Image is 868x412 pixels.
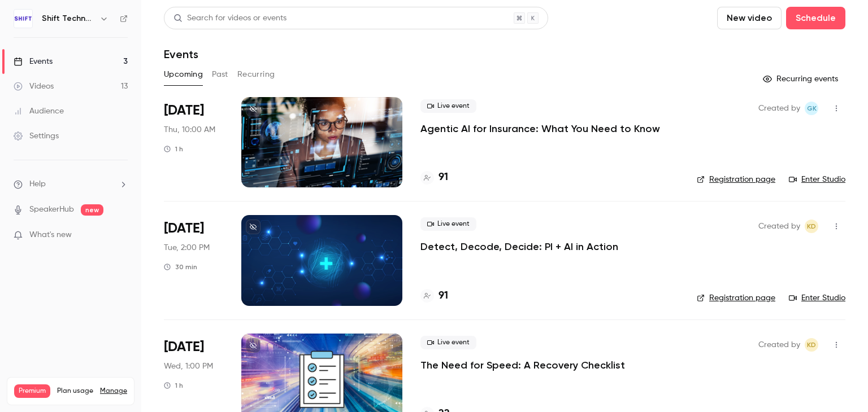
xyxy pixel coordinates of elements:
[14,384,50,398] span: Premium
[237,65,275,84] button: Recurring
[758,338,800,352] span: Created by
[420,99,476,113] span: Live event
[807,102,817,115] span: GK
[164,47,198,61] h1: Events
[173,12,287,24] div: Search for videos or events
[164,242,210,253] span: Tue, 2:00 PM
[164,220,204,238] span: [DATE]
[805,220,818,233] span: Kristen DeLuca
[29,204,74,216] a: SpeakerHub
[420,122,660,135] a: Agentic AI for Insurance: What You Need to Know
[420,170,448,185] a: 91
[164,144,183,154] div: 1 h
[758,102,800,115] span: Created by
[697,292,775,304] a: Registration page
[164,361,213,372] span: Wed, 1:00 PM
[14,178,128,190] li: help-dropdown-opener
[789,292,845,304] a: Enter Studio
[805,338,818,352] span: Kristen DeLuca
[807,338,816,352] span: KD
[14,56,53,67] div: Events
[439,170,448,185] h4: 91
[164,338,204,356] span: [DATE]
[164,102,204,120] span: [DATE]
[29,229,72,241] span: What's new
[14,81,54,92] div: Videos
[758,220,800,233] span: Created by
[420,217,476,231] span: Live event
[420,358,625,372] a: The Need for Speed: A Recovery Checklist
[805,102,818,115] span: Gaud KROTOFF
[114,230,128,240] iframe: Noticeable Trigger
[100,387,127,396] a: Manage
[14,10,32,28] img: Shift Technology
[81,204,103,216] span: new
[29,178,46,190] span: Help
[164,381,183,390] div: 1 h
[14,130,59,142] div: Settings
[758,70,845,88] button: Recurring events
[57,387,93,396] span: Plan usage
[789,174,845,185] a: Enter Studio
[164,124,215,135] span: Thu, 10:00 AM
[212,65,228,84] button: Past
[420,336,476,349] span: Live event
[164,262,197,271] div: 30 min
[697,174,775,185] a: Registration page
[164,97,223,187] div: Sep 25 Thu, 10:00 AM (America/New York)
[786,7,845,29] button: Schedule
[42,13,95,24] h6: Shift Technology
[807,220,816,233] span: KD
[164,215,223,305] div: Oct 7 Tue, 2:00 PM (America/New York)
[439,288,448,304] h4: 91
[420,240,618,253] a: Detect, Decode, Decide: PI + AI in Action
[14,106,64,117] div: Audience
[420,288,448,304] a: 91
[164,65,203,84] button: Upcoming
[717,7,782,29] button: New video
